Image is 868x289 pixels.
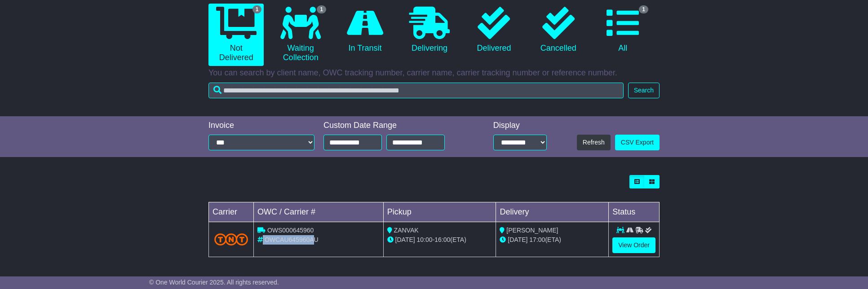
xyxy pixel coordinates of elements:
[612,237,655,253] a: View Order
[267,227,314,234] span: OWS000645960
[466,4,522,57] a: Delivered
[394,227,419,234] span: ZANVAK
[395,236,415,243] span: [DATE]
[508,236,527,243] span: [DATE]
[273,4,328,66] a: 1 Waiting Collection
[609,202,660,222] td: Status
[506,227,558,234] span: [PERSON_NAME]
[417,236,433,243] span: 10:00
[317,5,326,13] span: 1
[500,235,605,245] div: (ETA)
[208,4,264,66] a: 1 Not Delivered
[323,121,468,131] div: Custom Date Range
[628,83,660,98] button: Search
[434,236,450,243] span: 16:00
[496,202,609,222] td: Delivery
[577,135,611,150] button: Refresh
[252,5,262,13] span: 1
[208,68,660,78] p: You can search by client name, OWC tracking number, carrier name, carrier tracking number or refe...
[529,236,545,243] span: 17:00
[595,4,651,57] a: 1 All
[214,233,248,245] img: TNT_Domestic.png
[254,202,384,222] td: OWC / Carrier #
[387,235,492,245] div: - (ETA)
[208,121,314,131] div: Invoice
[149,279,279,286] span: © One World Courier 2025. All rights reserved.
[383,202,496,222] td: Pickup
[337,4,393,57] a: In Transit
[639,5,648,13] span: 1
[209,202,254,222] td: Carrier
[493,121,547,131] div: Display
[531,4,586,57] a: Cancelled
[615,135,660,150] a: CSV Export
[402,4,457,57] a: Delivering
[265,236,319,243] span: OWCAU645960AU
